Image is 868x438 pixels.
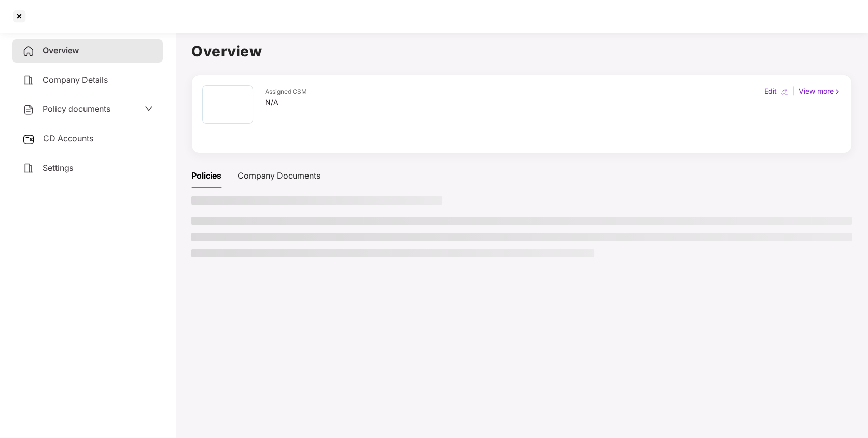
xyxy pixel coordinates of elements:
img: svg+xml;base64,PHN2ZyB4bWxucz0iaHR0cDovL3d3dy53My5vcmcvMjAwMC9zdmciIHdpZHRoPSIyNCIgaGVpZ2h0PSIyNC... [22,162,35,174]
img: svg+xml;base64,PHN2ZyB4bWxucz0iaHR0cDovL3d3dy53My5vcmcvMjAwMC9zdmciIHdpZHRoPSIyNCIgaGVpZ2h0PSIyNC... [22,45,35,57]
img: svg+xml;base64,PHN2ZyB4bWxucz0iaHR0cDovL3d3dy53My5vcmcvMjAwMC9zdmciIHdpZHRoPSIyNCIgaGVpZ2h0PSIyNC... [22,74,35,86]
span: Settings [43,163,73,173]
span: Policy documents [43,104,110,114]
div: Company Documents [238,169,320,182]
span: down [145,105,153,113]
div: | [790,85,797,97]
div: N/A [265,97,307,108]
div: Policies [191,169,221,182]
div: Edit [762,85,779,97]
h1: Overview [191,40,852,63]
img: rightIcon [834,88,841,95]
span: Overview [43,45,79,55]
div: View more [797,85,843,97]
span: Company Details [43,75,108,85]
img: editIcon [781,88,788,95]
span: CD Accounts [43,133,93,143]
div: Assigned CSM [265,87,307,97]
img: svg+xml;base64,PHN2ZyB3aWR0aD0iMjUiIGhlaWdodD0iMjQiIHZpZXdCb3g9IjAgMCAyNSAyNCIgZmlsbD0ibm9uZSIgeG... [22,133,35,145]
img: svg+xml;base64,PHN2ZyB4bWxucz0iaHR0cDovL3d3dy53My5vcmcvMjAwMC9zdmciIHdpZHRoPSIyNCIgaGVpZ2h0PSIyNC... [22,104,35,116]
